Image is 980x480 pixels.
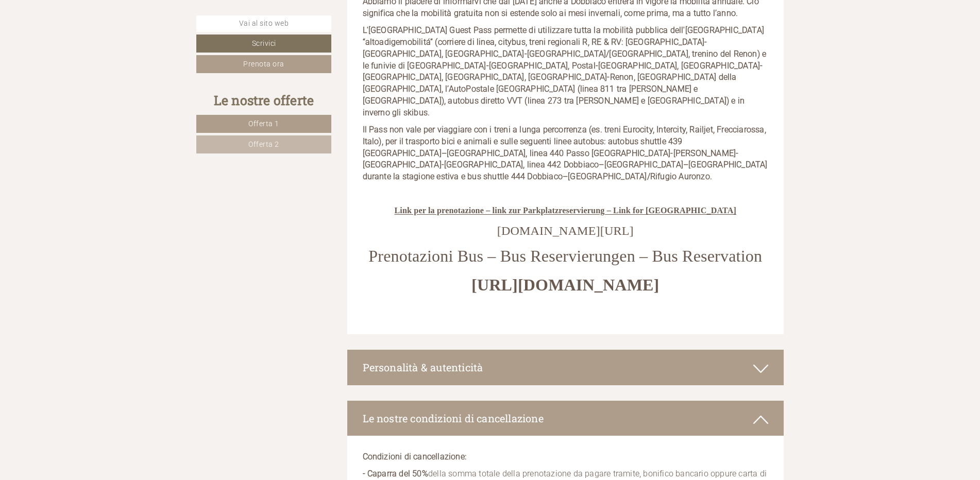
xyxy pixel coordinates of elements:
[497,224,634,237] span: [DOMAIN_NAME][URL]
[363,25,767,117] span: L'[GEOGRAPHIC_DATA] Guest Pass permette di utilizzare tutta la mobilità pubblica dell'[GEOGRAPHIC...
[196,91,331,110] div: Le nostre offerte
[179,8,226,26] div: martedì
[363,125,768,181] span: Il Pass non vale per viaggiare con i treni a lunga percorrenza (es. treni Eurocity, Intercity, Ra...
[196,55,331,73] a: Prenota ora
[363,469,428,478] strong: - Caparra del 50%
[358,271,407,289] button: Invia
[16,50,159,58] small: 17:05
[248,140,279,148] span: Offerta 2
[248,119,279,128] span: Offerta 1
[16,30,159,39] div: Hotel Simpaty
[196,35,331,53] a: Scrivici
[394,206,736,215] span: Link per la prenotazione – link zur Parkplatzreservierung – Link for [GEOGRAPHIC_DATA]
[347,401,784,436] div: Le nostre condizioni di cancellazione
[8,28,164,60] div: Buon giorno, come possiamo aiutarla?
[347,350,784,385] div: Personalità & autenticità
[368,247,762,265] span: Prenotazioni Bus – Bus Reservierungen – Bus Reservation
[471,276,659,294] span: [URL][DOMAIN_NAME]
[196,15,331,32] a: Vai al sito web
[363,452,467,461] strong: Condizioni di cancellazione:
